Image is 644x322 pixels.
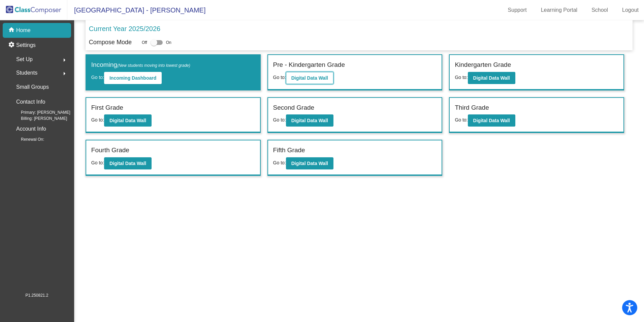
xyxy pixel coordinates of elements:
button: Digital Data Wall [286,157,333,169]
span: Set Up [16,55,33,64]
span: Renewal On: [10,136,44,142]
p: Account Info [16,124,46,134]
span: Go to: [91,75,104,80]
button: Digital Data Wall [468,72,515,84]
p: Compose Mode [89,38,132,47]
label: Incoming [91,60,190,70]
label: Second Grade [273,103,315,113]
mat-icon: settings [8,41,16,49]
b: Digital Data Wall [291,161,328,166]
span: Go to: [91,117,104,123]
span: Primary: [PERSON_NAME] [10,109,70,115]
span: [GEOGRAPHIC_DATA] - [PERSON_NAME] [67,5,205,16]
p: Home [16,26,31,34]
span: On [166,39,171,46]
a: Logout [617,5,644,16]
span: Go to: [273,160,286,165]
span: Off [142,39,147,46]
label: Fifth Grade [273,145,305,155]
b: Digital Data Wall [473,75,510,81]
a: Support [503,5,532,16]
label: Third Grade [455,103,489,113]
p: Settings [16,41,36,49]
p: Current Year 2025/2026 [89,24,160,34]
span: Go to: [455,75,468,80]
mat-icon: arrow_right [60,56,68,64]
mat-icon: arrow_right [60,70,68,78]
mat-icon: home [8,26,16,34]
a: School [586,5,613,16]
label: First Grade [91,103,123,113]
label: Kindergarten Grade [455,60,511,70]
b: Digital Data Wall [291,118,328,123]
p: Contact Info [16,97,45,107]
label: Fourth Grade [91,145,129,155]
a: Learning Portal [536,5,583,16]
span: Go to: [273,117,286,123]
button: Digital Data Wall [104,157,152,169]
span: Go to: [455,117,468,123]
span: Billing: [PERSON_NAME] [10,115,67,122]
button: Digital Data Wall [104,114,152,127]
b: Digital Data Wall [109,118,146,123]
span: (New students moving into lowest grade) [117,63,190,68]
button: Incoming Dashboard [104,72,162,84]
span: Go to: [273,75,286,80]
span: Go to: [91,160,104,165]
b: Digital Data Wall [291,75,328,81]
b: Incoming Dashboard [109,75,156,81]
p: Small Groups [16,82,49,92]
label: Pre - Kindergarten Grade [273,60,345,70]
button: Digital Data Wall [468,114,515,127]
span: Students [16,68,37,78]
b: Digital Data Wall [473,118,510,123]
button: Digital Data Wall [286,114,333,127]
button: Digital Data Wall [286,72,333,84]
b: Digital Data Wall [109,161,146,166]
